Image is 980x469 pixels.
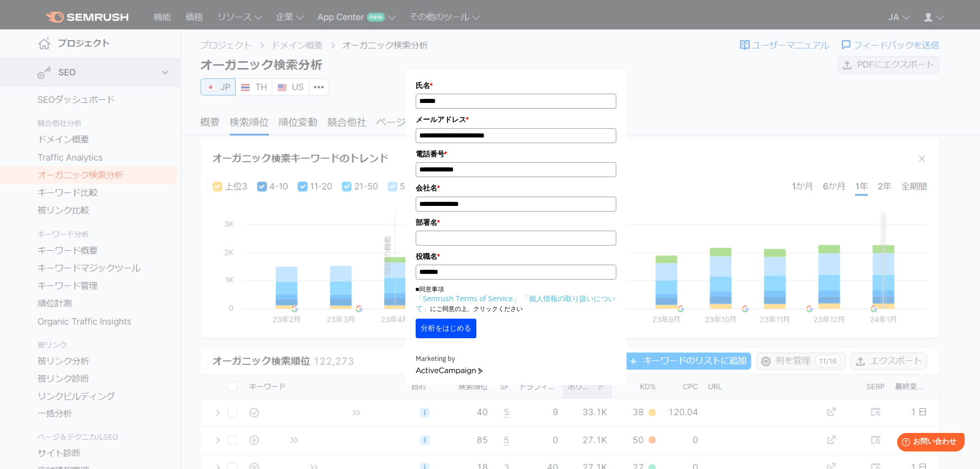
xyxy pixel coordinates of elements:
a: 「個人情報の取り扱いについて」 [416,293,615,313]
label: 氏名 [416,80,616,91]
label: 部署名 [416,217,616,228]
a: 「Semrush Terms of Service」 [416,293,520,303]
button: 分析をはじめる [416,319,476,338]
label: メールアドレス [416,114,616,125]
label: 電話番号 [416,148,616,160]
p: ■同意事項 にご同意の上、クリックください [416,285,616,314]
iframe: Help widget launcher [888,429,969,458]
label: 役職名 [416,251,616,262]
div: Marketing by [416,354,616,364]
label: 会社名 [416,182,616,194]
